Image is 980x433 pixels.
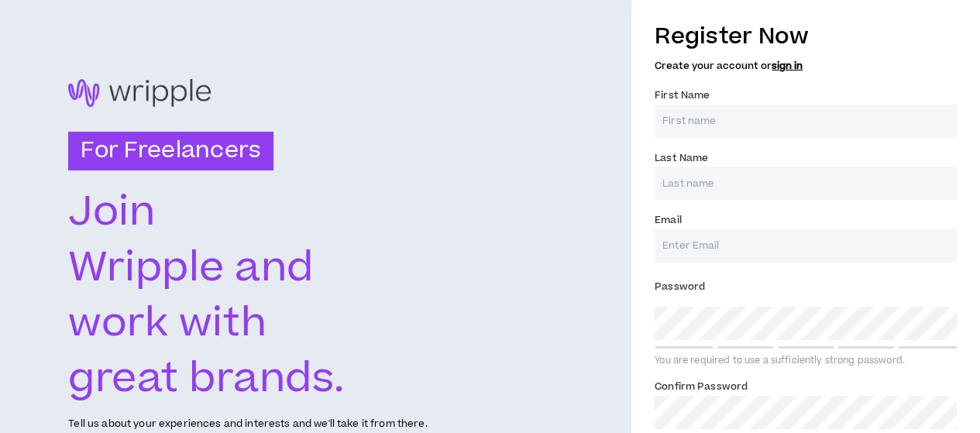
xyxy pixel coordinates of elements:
[68,417,427,431] p: Tell us about your experiences and interests and we'll take it from there.
[655,208,682,232] label: Email
[655,60,957,71] h5: Create your account or
[154,90,167,102] img: tab_keywords_by_traffic_grey.svg
[68,239,314,297] text: Wripple and
[171,91,261,101] div: Keywords by Traffic
[25,40,37,53] img: website_grey.svg
[772,59,803,73] a: sign in
[42,90,54,102] img: tab_domain_overview_orange.svg
[655,374,748,399] label: Confirm Password
[68,132,273,170] h3: For Freelancers
[655,280,705,294] span: Password
[68,184,155,241] text: Join
[25,25,37,37] img: logo_orange.svg
[43,25,76,37] div: v 4.0.25
[655,355,957,367] div: You are required to use a sufficiently strong password.
[655,167,957,200] input: Last name
[655,105,957,138] input: First name
[59,91,139,101] div: Domain Overview
[655,20,957,53] h3: Register Now
[655,83,710,108] label: First Name
[655,229,957,263] input: Enter Email
[40,40,170,53] div: Domain: [DOMAIN_NAME]
[68,294,269,352] text: work with
[655,146,708,170] label: Last Name
[68,350,345,407] text: great brands.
